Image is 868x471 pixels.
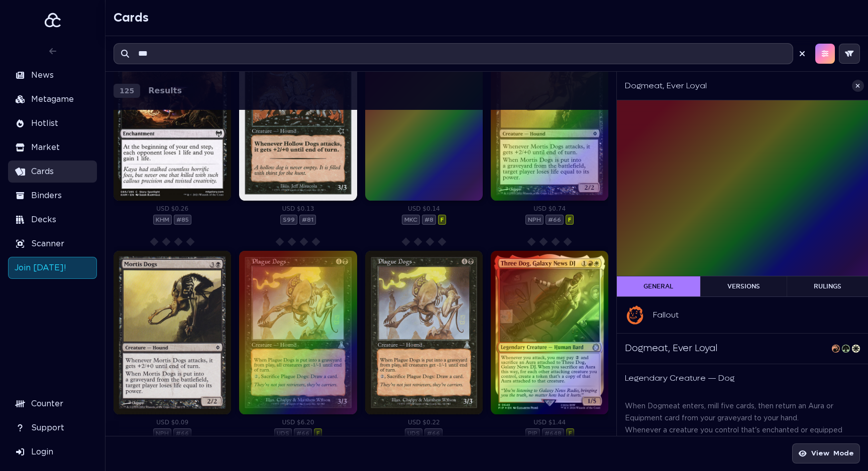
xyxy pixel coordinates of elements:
span: F [314,428,322,438]
span: UDS [405,428,422,438]
span: UDS [274,428,292,438]
span: # 66 [546,215,564,225]
span: PIP [525,428,540,438]
span: Metagame [31,93,74,105]
div: Dogmeat, Ever Loyal [617,333,868,364]
span: Binders [31,190,62,202]
span: MKC [402,215,420,225]
button: ViewMode [792,443,860,463]
span: Login [31,446,53,458]
span: USD $1.44 [533,419,566,426]
span: # 66 [173,428,191,438]
span: # 66 [294,428,312,438]
span: # 648 [542,428,564,438]
span: F [566,428,574,438]
a: News [8,64,97,86]
div: VERSIONS [701,276,787,296]
a: Hotlist [8,112,97,134]
span: News [31,69,54,81]
div: Legendary Creature — Dog [625,364,860,392]
div: 125 [114,84,140,98]
a: Join [DATE]! [8,257,97,279]
span: USD $6.20 [282,419,314,426]
span: Hotlist [31,117,58,129]
span: Decks [31,214,56,226]
img: G.svg [842,345,850,353]
a: Support [8,417,97,439]
span: Join [DATE]! [15,262,66,274]
span: USD $0.09 [156,419,188,426]
span: # 66 [424,428,443,438]
span: S99 [280,215,297,225]
span: F [438,215,446,225]
a: Decks [8,209,97,231]
img: W.svg [852,345,860,353]
header: Dogmeat, Ever Loyal [617,72,868,100]
a: Counter [8,393,97,415]
a: Metagame [8,88,97,110]
div: Fallout [625,297,860,333]
div: GENERAL [617,276,700,296]
div: Results [114,80,608,102]
span: F [566,215,574,225]
a: Cards [8,161,97,183]
span: View [811,447,829,459]
h1: Cards [114,10,149,26]
span: # 8 [422,215,436,225]
span: USD $0.26 [156,205,188,212]
a: Market [8,136,97,159]
span: Scanner [31,238,64,250]
img: R.svg [832,345,840,353]
span: NPH [525,215,544,225]
span: Counter [31,398,63,410]
a: Scanner [8,233,97,255]
span: USD $0.74 [533,205,566,212]
span: NPH [153,428,171,438]
span: Market [31,141,60,153]
a: Login [8,441,97,463]
span: Support [31,422,64,434]
span: USD $0.13 [282,205,314,212]
span: # 85 [174,215,191,225]
span: USD $0.22 [408,419,440,426]
span: Cards [31,166,54,178]
div: RULINGS [787,276,868,296]
a: Binders [8,185,97,207]
span: USD $0.14 [408,205,440,212]
span: KHM [153,215,172,225]
span: # 81 [299,215,316,225]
